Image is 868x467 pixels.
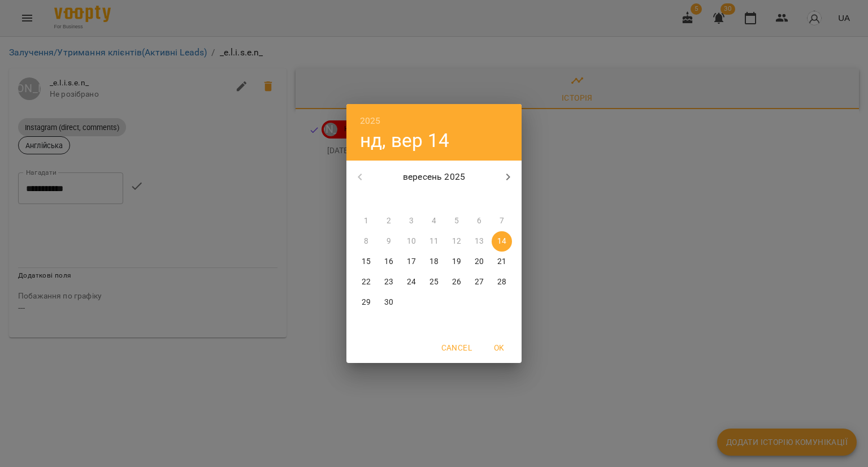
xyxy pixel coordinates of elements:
[401,252,422,272] button: 17
[469,194,489,205] span: сб
[374,170,495,184] p: вересень 2025
[407,276,416,288] p: 24
[379,194,399,205] span: вт
[401,194,422,205] span: ср
[424,272,444,292] button: 25
[360,113,381,129] button: 2025
[429,276,439,288] p: 25
[424,194,444,205] span: чт
[401,272,422,292] button: 24
[379,252,399,272] button: 16
[497,256,506,267] p: 21
[475,256,484,267] p: 20
[492,272,512,292] button: 28
[384,276,393,288] p: 23
[485,341,513,354] span: OK
[356,272,376,292] button: 22
[379,292,399,313] button: 30
[469,272,489,292] button: 27
[441,341,472,354] span: Cancel
[356,292,376,313] button: 29
[384,256,393,267] p: 16
[384,297,393,308] p: 30
[446,272,467,292] button: 26
[497,276,506,288] p: 28
[360,129,449,152] button: нд, вер 14
[437,338,476,358] button: Cancel
[492,231,512,252] button: 14
[446,194,467,205] span: пт
[424,252,444,272] button: 18
[446,252,467,272] button: 19
[497,236,506,247] p: 14
[475,276,484,288] p: 27
[356,252,376,272] button: 15
[362,297,371,308] p: 29
[452,276,461,288] p: 26
[362,256,371,267] p: 15
[492,194,512,205] span: нд
[481,338,517,358] button: OK
[407,256,416,267] p: 17
[362,276,371,288] p: 22
[379,272,399,292] button: 23
[492,252,512,272] button: 21
[356,194,376,205] span: пн
[452,256,461,267] p: 19
[429,256,439,267] p: 18
[469,252,489,272] button: 20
